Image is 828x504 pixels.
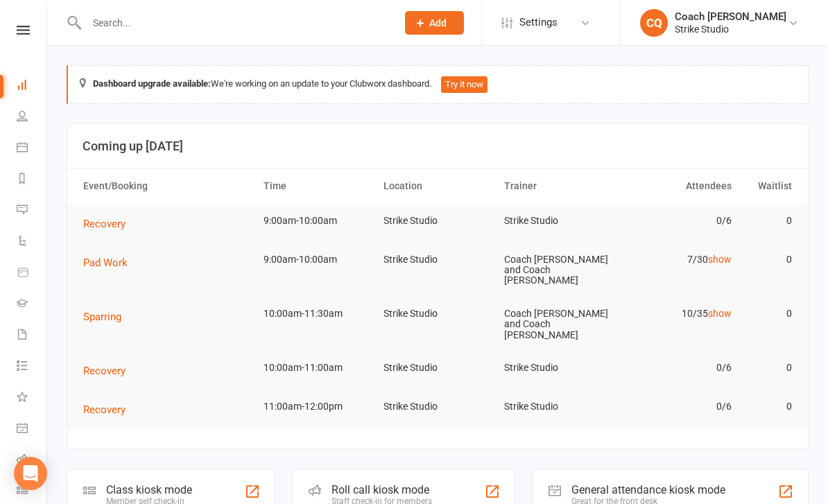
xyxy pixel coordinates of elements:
[708,308,732,319] a: show
[738,297,798,330] td: 0
[83,365,126,377] span: Recovery
[106,483,192,496] div: Class kiosk mode
[17,102,48,133] a: People
[738,168,798,204] th: Waitlist
[83,401,135,418] button: Recovery
[618,297,738,330] td: 10/35
[377,205,497,237] td: Strike Studio
[83,309,131,325] button: Sparring
[77,168,257,204] th: Event/Booking
[83,13,387,33] input: Search...
[14,457,47,490] div: Open Intercom Messenger
[405,11,464,35] button: Add
[257,205,377,237] td: 9:00am-10:00am
[675,23,786,35] div: Strike Studio
[498,390,618,423] td: Strike Studio
[377,297,497,330] td: Strike Studio
[377,390,497,423] td: Strike Studio
[429,17,447,28] span: Add
[83,257,128,269] span: Pad Work
[17,71,48,102] a: Dashboard
[618,243,738,276] td: 7/30
[257,390,377,423] td: 11:00am-12:00pm
[498,297,618,351] td: Coach [PERSON_NAME] and Coach [PERSON_NAME]
[83,216,135,232] button: Recovery
[331,483,432,496] div: Roll call kiosk mode
[618,390,738,423] td: 0/6
[738,205,798,237] td: 0
[83,254,137,271] button: Pad Work
[17,164,48,195] a: Reports
[83,218,126,230] span: Recovery
[83,139,793,153] h3: Coming up [DATE]
[738,390,798,423] td: 0
[377,351,497,384] td: Strike Studio
[17,414,48,445] a: General attendance kiosk mode
[257,297,377,330] td: 10:00am-11:30am
[519,7,558,38] span: Settings
[640,9,668,37] div: CQ
[738,243,798,276] td: 0
[83,403,126,416] span: Recovery
[441,76,488,93] button: Try it now
[257,168,377,204] th: Time
[377,243,497,276] td: Strike Studio
[498,243,618,297] td: Coach [PERSON_NAME] and Coach [PERSON_NAME]
[257,351,377,384] td: 10:00am-11:00am
[93,78,211,89] strong: Dashboard upgrade available:
[17,445,48,476] a: Roll call kiosk mode
[17,383,48,414] a: What's New
[17,133,48,164] a: Calendar
[738,351,798,384] td: 0
[618,351,738,384] td: 0/6
[498,168,618,204] th: Trainer
[83,311,121,323] span: Sparring
[83,363,135,379] button: Recovery
[377,168,497,204] th: Location
[571,483,725,496] div: General attendance kiosk mode
[498,351,618,384] td: Strike Studio
[675,10,786,23] div: Coach [PERSON_NAME]
[17,258,48,289] a: Product Sales
[498,205,618,237] td: Strike Studio
[257,243,377,276] td: 9:00am-10:00am
[708,254,732,265] a: show
[618,205,738,237] td: 0/6
[67,65,809,104] div: We're working on an update to your Clubworx dashboard.
[618,168,738,204] th: Attendees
